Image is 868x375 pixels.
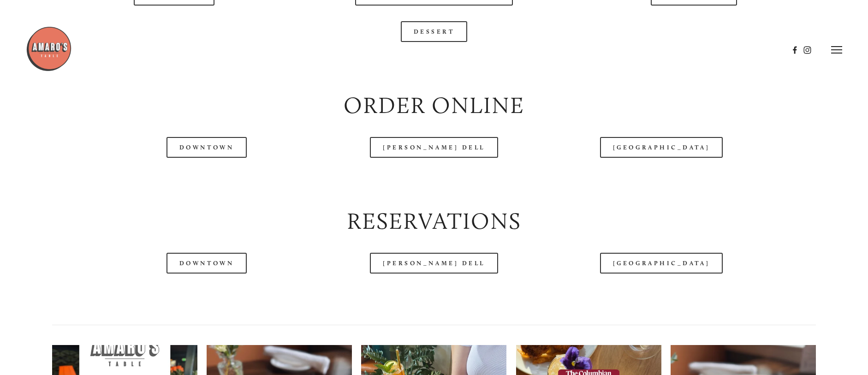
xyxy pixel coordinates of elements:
h2: Reservations [52,205,816,237]
a: Downtown [166,253,247,274]
a: [GEOGRAPHIC_DATA] [600,253,723,274]
a: [PERSON_NAME] Dell [370,253,498,274]
a: [GEOGRAPHIC_DATA] [600,137,723,158]
a: Downtown [166,137,247,158]
h2: Order Online [52,89,816,121]
a: [PERSON_NAME] Dell [370,137,498,158]
img: Amaro's Table [26,26,72,72]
